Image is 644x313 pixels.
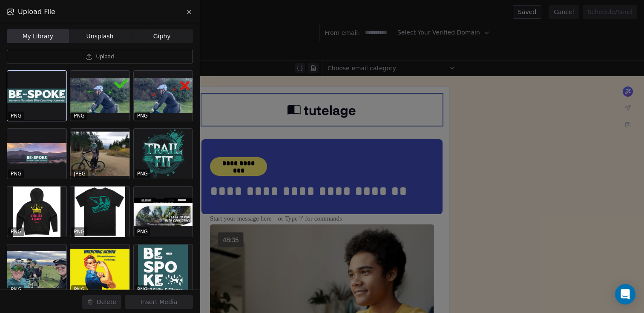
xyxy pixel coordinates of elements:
span: Unsplash [86,32,114,41]
button: Insert Media [125,295,193,309]
p: PNG [11,112,22,119]
button: Delete [82,295,121,309]
p: PNG [11,228,22,235]
p: PNG [74,228,85,235]
p: PNG [11,286,22,293]
p: PNG [74,286,85,293]
div: Open Intercom Messenger [615,284,635,304]
span: Giphy [153,32,171,41]
p: PNG [11,170,22,177]
span: Upload File [18,7,55,17]
p: JPEG [74,170,86,177]
span: Upload [96,53,114,60]
p: PNG [137,228,148,235]
p: PNG [137,170,148,177]
p: PNG [137,112,148,119]
p: PNG [137,286,148,293]
button: Upload [7,50,193,63]
p: PNG [74,112,85,119]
